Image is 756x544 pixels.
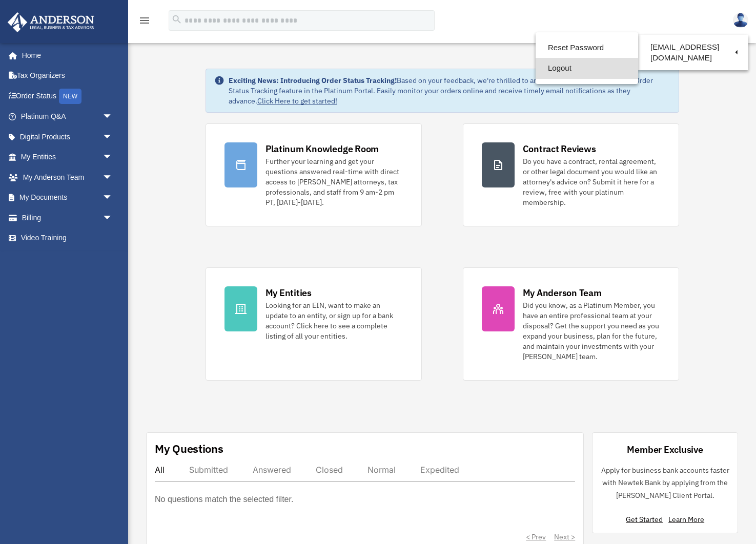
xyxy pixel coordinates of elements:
[103,107,123,128] span: arrow_drop_down
[463,267,679,381] a: My Anderson Team Did you know, as a Platinum Member, you have an entire professional team at your...
[138,14,151,27] i: menu
[367,465,396,475] div: Normal
[103,167,123,188] span: arrow_drop_down
[7,167,128,187] a: My Anderson Teamarrow_drop_down
[103,147,123,168] span: arrow_drop_down
[265,300,403,341] div: Looking for an EIN, want to make an update to an entity, or sign up for a bank account? Click her...
[171,14,182,25] i: search
[536,37,638,58] a: Reset Password
[733,13,748,28] img: User Pic
[5,12,97,32] img: Anderson Advisors Platinum Portal
[138,18,151,27] a: menu
[206,267,422,381] a: My Entities Looking for an EIN, want to make an update to an entity, or sign up for a bank accoun...
[59,89,81,104] div: NEW
[7,86,128,107] a: Order StatusNEW
[7,127,128,147] a: Digital Productsarrow_drop_down
[265,142,379,155] div: Platinum Knowledge Room
[523,300,660,362] div: Did you know, as a Platinum Member, you have an entire professional team at your disposal? Get th...
[536,58,638,79] a: Logout
[229,75,670,106] div: Based on your feedback, we're thrilled to announce the launch of our new Order Status Tracking fe...
[103,127,123,148] span: arrow_drop_down
[253,465,291,475] div: Answered
[206,123,422,226] a: Platinum Knowledge Room Further your learning and get your questions answered real-time with dire...
[463,123,679,226] a: Contract Reviews Do you have a contract, rental agreement, or other legal document you would like...
[7,45,123,66] a: Home
[265,286,312,299] div: My Entities
[189,465,228,475] div: Submitted
[626,515,667,524] a: Get Started
[7,107,128,127] a: Platinum Q&Aarrow_drop_down
[257,96,337,106] a: Click Here to get started!
[103,187,123,208] span: arrow_drop_down
[7,207,128,228] a: Billingarrow_drop_down
[7,228,128,248] a: Video Training
[103,207,123,228] span: arrow_drop_down
[638,37,748,68] a: [EMAIL_ADDRESS][DOMAIN_NAME]
[316,465,343,475] div: Closed
[7,66,128,86] a: Tax Organizers
[627,443,703,456] div: Member Exclusive
[420,465,459,475] div: Expedited
[523,156,660,207] div: Do you have a contract, rental agreement, or other legal document you would like an attorney's ad...
[523,286,602,299] div: My Anderson Team
[155,492,293,507] p: No questions match the selected filter.
[523,142,596,155] div: Contract Reviews
[601,464,729,502] p: Apply for business bank accounts faster with Newtek Bank by applying from the [PERSON_NAME] Clien...
[229,76,397,85] strong: Exciting News: Introducing Order Status Tracking!
[265,156,403,207] div: Further your learning and get your questions answered real-time with direct access to [PERSON_NAM...
[155,441,223,456] div: My Questions
[7,187,128,208] a: My Documentsarrow_drop_down
[155,465,165,475] div: All
[7,147,128,168] a: My Entitiesarrow_drop_down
